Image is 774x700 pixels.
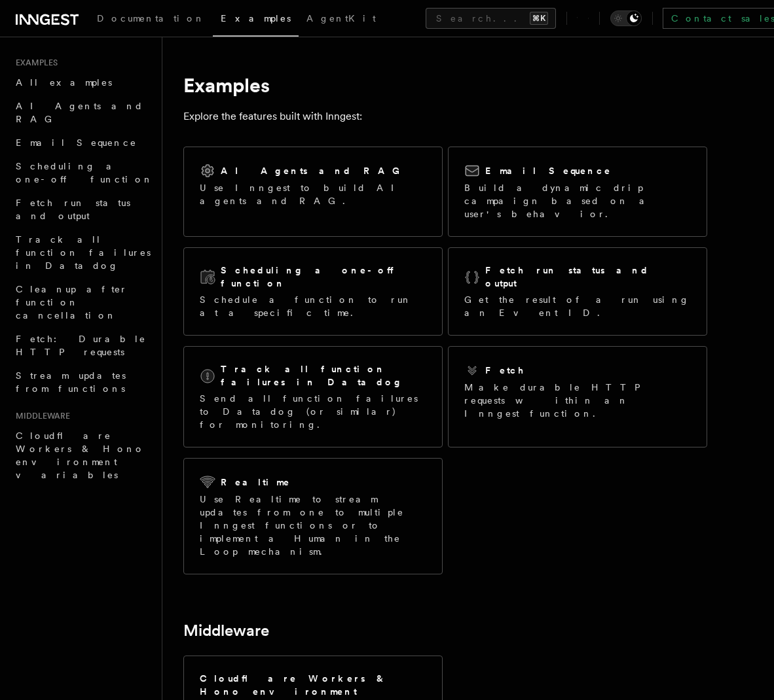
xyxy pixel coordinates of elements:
h2: AI Agents and RAG [221,164,407,177]
a: Scheduling a one-off functionSchedule a function to run at a specific time. [183,247,443,336]
a: Email Sequence [10,131,154,154]
span: Fetch run status and output [16,198,130,221]
button: Toggle dark mode [610,10,642,26]
p: Explore the features built with Inngest: [183,107,707,126]
span: Scheduling a one-off function [16,161,153,184]
p: Send all function failures to Datadog (or similar) for monitoring. [200,392,426,431]
a: Middleware [183,621,269,640]
a: Track all function failures in DatadogSend all function failures to Datadog (or similar) for moni... [183,346,443,447]
p: Use Inngest to build AI agents and RAG. [200,181,426,207]
p: Get the result of a run using an Event ID. [464,293,691,319]
h2: Track all function failures in Datadog [221,362,426,389]
a: Email SequenceBuild a dynamic drip campaign based on a user's behavior. [448,147,707,237]
a: Stream updates from functions [10,364,154,400]
a: FetchMake durable HTTP requests within an Inngest function. [448,346,707,447]
span: Middleware [10,411,70,421]
a: Examples [213,4,299,37]
a: Fetch run status and output [10,191,154,228]
a: Track all function failures in Datadog [10,228,154,277]
a: RealtimeUse Realtime to stream updates from one to multiple Inngest functions or to implement a H... [183,458,443,574]
span: Examples [221,13,291,24]
p: Build a dynamic drip campaign based on a user's behavior. [464,181,691,220]
span: Documentation [97,13,205,24]
span: Email Sequence [16,137,137,148]
a: Cleanup after function cancellation [10,277,154,327]
a: Cloudflare Workers & Hono environment variables [10,424,154,487]
a: Scheduling a one-off function [10,154,154,191]
span: Fetch: Durable HTTP requests [16,334,146,357]
a: Fetch run status and outputGet the result of a run using an Event ID. [448,247,707,336]
a: AI Agents and RAG [10,94,154,131]
span: Stream updates from functions [16,370,126,394]
a: All examples [10,71,154,94]
h1: Examples [183,73,707,97]
span: AI Agents and RAG [16,101,143,124]
h2: Fetch [485,364,525,377]
h2: Realtime [221,476,291,489]
button: Search...⌘K [426,8,556,29]
span: Cloudflare Workers & Hono environment variables [16,430,145,480]
kbd: ⌘K [530,12,548,25]
h2: Fetch run status and output [485,264,691,290]
span: Cleanup after function cancellation [16,284,128,321]
p: Schedule a function to run at a specific time. [200,293,426,319]
a: Fetch: Durable HTTP requests [10,327,154,364]
span: All examples [16,77,112,88]
span: Examples [10,58,58,68]
span: Track all function failures in Datadog [16,234,151,271]
a: AI Agents and RAGUse Inngest to build AI agents and RAG. [183,147,443,237]
a: Documentation [89,4,213,35]
p: Make durable HTTP requests within an Inngest function. [464,381,691,420]
h2: Scheduling a one-off function [221,264,426,290]
span: AgentKit [306,13,376,24]
p: Use Realtime to stream updates from one to multiple Inngest functions or to implement a Human in ... [200,493,426,558]
a: AgentKit [299,4,384,35]
h2: Email Sequence [485,164,612,177]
